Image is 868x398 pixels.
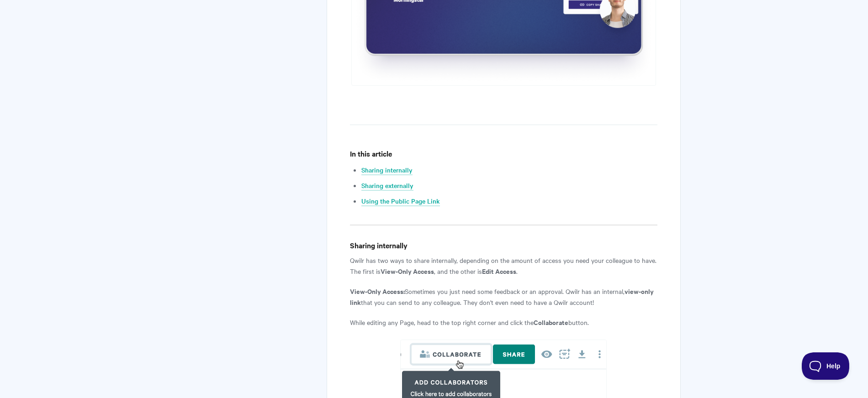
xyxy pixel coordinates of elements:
a: Using the Public Page Link [361,196,440,206]
strong: Edit Access [482,266,516,276]
p: Sometimes you just need some feedback or an approval. Qwilr has an internal, that you can send to... [350,286,657,308]
p: Qwilr has two ways to share internally, depending on the amount of access you need your colleague... [350,255,657,277]
p: While editing any Page, head to the top right corner and click the button. [350,317,657,328]
a: Sharing externally [361,181,413,191]
strong: View-Only Access [381,266,434,276]
strong: Collaborate [534,317,568,327]
strong: In this article [350,148,392,158]
h4: Sharing internally [350,240,657,251]
a: Sharing internally [361,165,413,175]
iframe: Toggle Customer Support [802,352,850,380]
strong: view-only link [350,286,654,307]
strong: View-Only Access: [350,286,405,296]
